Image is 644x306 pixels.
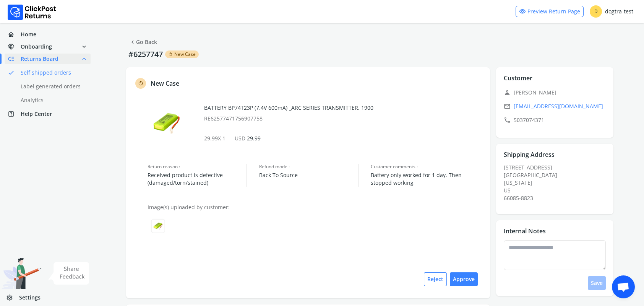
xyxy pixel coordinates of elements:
[504,101,511,112] span: email
[148,217,167,235] img: row_item_image
[21,110,52,118] span: Help Center
[204,115,482,122] p: RE62577471756907758
[204,135,482,142] p: 29.99 X 1
[590,5,602,18] span: D
[21,43,52,50] span: Onboarding
[138,79,144,88] span: rotate_left
[504,164,610,202] div: [STREET_ADDRESS]
[148,171,247,187] span: Received product is defective (damaged/torn/stained)
[259,171,358,179] span: Back To Source
[21,55,58,63] span: Returns Board
[504,73,532,83] p: Customer
[504,115,610,125] p: 5037074371
[8,41,21,52] span: handshake
[129,37,157,47] a: Go Back
[148,164,247,170] span: Return reason :
[8,29,21,40] span: home
[516,6,584,17] a: visibilityPreview Return Page
[504,171,610,179] div: [GEOGRAPHIC_DATA]
[126,35,160,49] button: chevron_leftGo Back
[21,31,36,38] span: Home
[81,54,88,64] span: expand_less
[424,272,447,286] button: Reject
[8,54,21,64] span: low_priority
[168,51,173,57] span: rotate_left
[259,164,358,170] span: Refund mode :
[612,275,635,298] div: Open chat
[126,49,165,60] p: #6257747
[174,51,196,57] span: New Case
[371,164,482,170] span: Customer comments :
[504,115,511,125] span: call
[235,135,261,142] span: 29.99
[5,81,100,92] a: Label generated orders
[204,104,482,122] div: BATTERY BP74T23P (7.4V 600mA) _ARC SERIES TRANSMITTER, 1900
[5,67,100,78] a: doneSelf shipped orders
[148,104,186,142] img: row_image
[504,101,610,112] a: email[EMAIL_ADDRESS][DOMAIN_NAME]
[129,37,136,47] span: chevron_left
[504,150,555,159] p: Shipping Address
[5,95,100,106] a: Analytics
[48,262,89,285] img: share feedback
[235,135,245,142] span: USD
[229,135,232,142] span: =
[6,292,19,303] span: settings
[151,79,179,88] p: New Case
[8,5,56,20] img: Logo
[5,29,91,40] a: homeHome
[450,272,478,286] button: Approve
[504,194,610,202] div: 66085-8823
[504,226,546,236] p: Internal Notes
[519,6,526,17] span: visibility
[371,171,482,187] span: Battery only worked for 1 day. Then stopped working
[81,41,88,52] span: expand_more
[504,179,610,187] div: [US_STATE]
[590,5,633,18] div: dogtra-test
[588,276,606,290] button: Save
[8,67,15,78] span: done
[504,87,511,98] span: person
[504,187,610,194] div: US
[148,203,482,211] p: Image(s) uploaded by customer:
[8,109,21,119] span: help_center
[19,294,41,301] span: Settings
[504,87,610,98] p: [PERSON_NAME]
[5,109,91,119] a: help_centerHelp Center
